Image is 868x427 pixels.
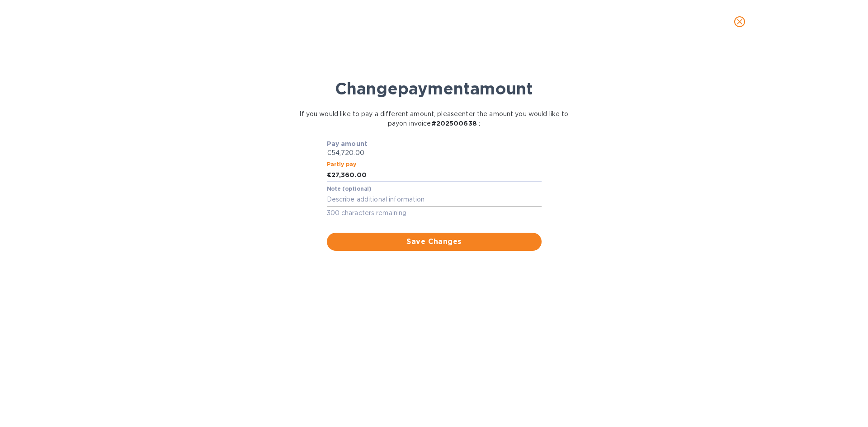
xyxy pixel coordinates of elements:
div: € [327,169,331,182]
label: Partly pay [327,162,357,168]
span: Save Changes [334,236,534,247]
input: Enter the amount you would like to pay [331,169,542,182]
b: # 202500638 [431,120,477,127]
p: If you would like to pay a different amount, please enter the amount you would like to pay on inv... [299,109,570,128]
p: €54,720.00 [327,148,542,158]
button: Save Changes [327,233,542,251]
p: 300 characters remaining [327,208,542,218]
button: close [729,11,750,33]
b: Pay amount [327,140,368,147]
b: Change payment amount [335,79,533,99]
label: Note (optional) [327,186,371,192]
